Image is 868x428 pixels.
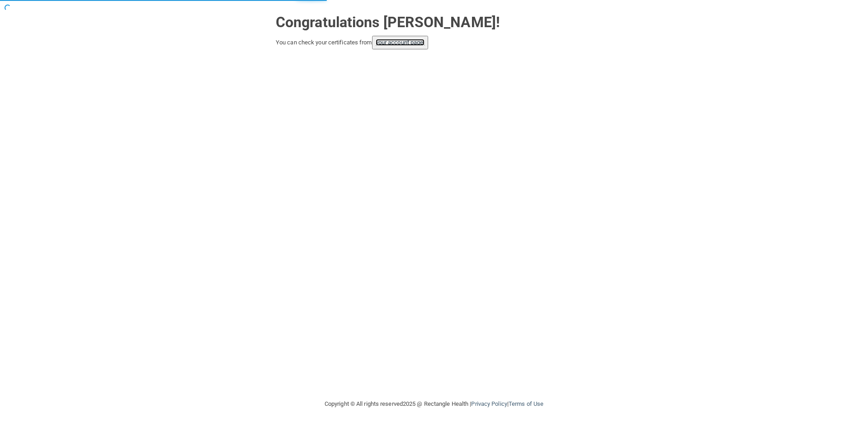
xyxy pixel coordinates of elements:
[376,39,425,46] a: your account page!
[276,36,592,49] div: You can check your certificates from
[372,36,429,49] button: your account page!
[471,400,507,407] a: Privacy Policy
[276,14,500,31] strong: Congratulations [PERSON_NAME]!
[712,364,857,400] iframe: Drift Widget Chat Controller
[509,400,543,407] a: Terms of Use
[269,390,599,418] div: Copyright © All rights reserved 2025 @ Rectangle Health | |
